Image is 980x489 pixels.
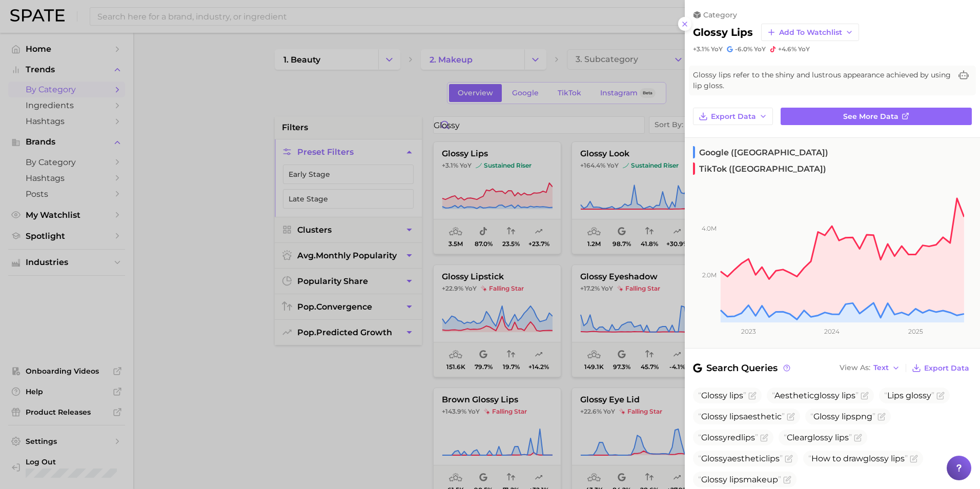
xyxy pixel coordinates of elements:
span: aesthetic [698,454,783,463]
span: lips [842,412,855,421]
span: Glossy [701,475,727,484]
span: Glossy [701,412,727,421]
span: Add to Watchlist [779,28,842,37]
span: aesthetic [698,412,785,421]
button: Flag as miscategorized or irrelevant [785,455,793,463]
span: +3.1% [693,45,709,53]
button: Add to Watchlist [761,24,859,41]
span: lips [766,454,780,463]
span: lips [891,454,905,463]
span: +4.6% [778,45,797,53]
span: category [703,10,737,19]
span: png [810,412,875,421]
button: Flag as miscategorized or irrelevant [787,413,795,421]
button: Flag as miscategorized or irrelevant [783,476,791,484]
span: Clear [784,433,852,442]
span: Glossy [701,391,727,400]
button: Flag as miscategorized or irrelevant [936,392,945,400]
tspan: 2023 [741,328,756,335]
span: lips [729,391,743,400]
span: Glossy [701,454,727,463]
span: makeup [698,475,781,484]
button: Export Data [909,361,972,375]
span: Glossy [701,433,727,442]
button: Flag as miscategorized or irrelevant [910,455,918,463]
button: Flag as miscategorized or irrelevant [877,413,886,421]
span: -6.0% [735,45,752,53]
span: View As [840,365,870,371]
span: glossy [814,391,840,400]
span: Glossy [813,412,840,421]
span: lips [741,433,755,442]
span: Export Data [924,364,969,373]
span: Lips [887,391,904,400]
span: YoY [798,45,810,53]
span: lips [729,412,743,421]
button: View AsText [837,361,903,375]
span: red [698,433,758,442]
span: YoY [754,45,766,53]
button: Flag as miscategorized or irrelevant [861,392,869,400]
span: glossy [906,391,931,400]
span: Text [873,365,889,371]
span: Google ([GEOGRAPHIC_DATA]) [693,146,828,158]
span: lips [835,433,849,442]
button: Flag as miscategorized or irrelevant [760,434,768,442]
button: Export Data [693,108,773,125]
tspan: 2025 [908,328,923,335]
span: Search Queries [693,361,792,375]
span: YoY [711,45,723,53]
span: See more data [843,112,899,121]
button: Flag as miscategorized or irrelevant [854,434,862,442]
span: lips [842,391,855,400]
button: Flag as miscategorized or irrelevant [748,392,757,400]
span: Export Data [711,112,756,121]
span: Glossy lips refer to the shiny and lustrous appearance achieved by using lip gloss. [693,70,951,91]
span: lips [729,475,743,484]
span: glossy [807,433,833,442]
a: See more data [781,108,972,125]
span: TikTok ([GEOGRAPHIC_DATA]) [693,162,826,175]
tspan: 2024 [824,328,840,335]
span: How to draw [808,454,908,463]
span: Aesthetic [772,391,859,400]
h2: glossy lips [693,26,753,38]
span: glossy [863,454,889,463]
